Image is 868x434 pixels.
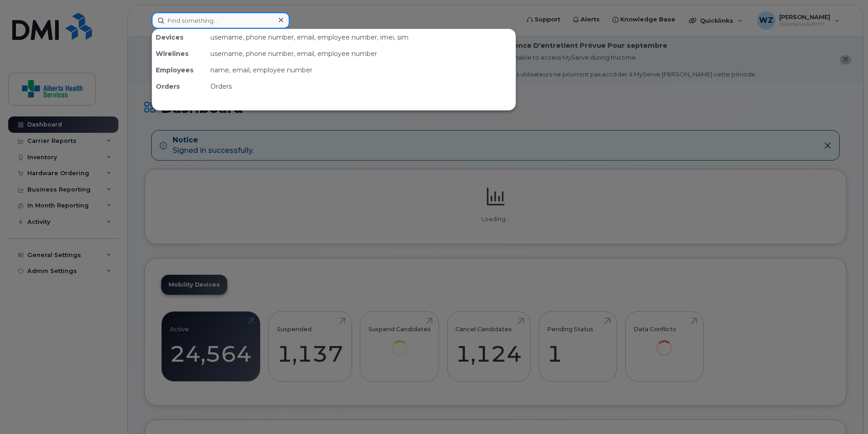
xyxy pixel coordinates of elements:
div: Devices [152,29,207,45]
div: Employees [152,62,207,78]
div: Orders [207,78,516,95]
div: username, phone number, email, employee number, imei, sim [207,29,516,45]
div: name, email, employee number [207,62,516,78]
div: username, phone number, email, employee number [207,45,516,62]
div: Wirelines [152,45,207,62]
div: Orders [152,78,207,95]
